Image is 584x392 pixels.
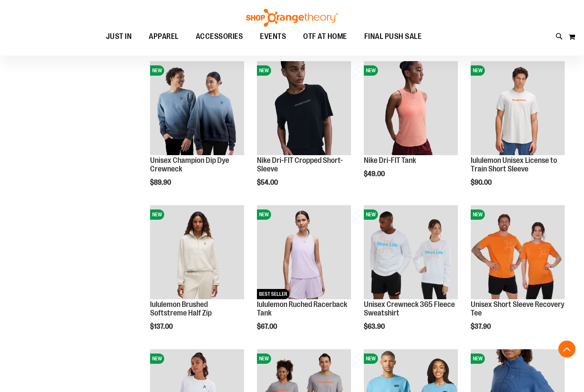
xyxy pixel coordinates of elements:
[150,62,244,157] a: Unisex Champion Dip Dye CrewneckNEW
[364,62,458,157] a: Nike Dri-FIT TankNEW
[257,289,289,300] span: BEST SELLER
[150,66,164,76] span: NEW
[364,62,458,156] img: Nike Dri-FIT Tank
[471,179,493,187] span: $90.00
[150,210,164,220] span: NEW
[364,206,458,300] img: Unisex Crewneck 365 Fleece Sweatshirt
[149,27,179,46] span: APPAREL
[253,201,355,353] div: product
[150,206,244,301] a: lululemon Brushed Softstreme Half ZipNEW
[257,62,351,157] a: Nike Dri-FIT Cropped Short-SleeveNEW
[150,301,212,318] a: lululemon Brushed Softstreme Half Zip
[364,354,378,364] span: NEW
[150,323,174,331] span: $137.00
[257,206,351,301] a: lululemon Ruched Racerback TankNEWBEST SELLER
[257,323,278,331] span: $67.00
[558,341,575,358] button: Back To Top
[364,27,422,46] span: FINAL PUSH SALE
[257,354,271,364] span: NEW
[257,66,271,76] span: NEW
[187,27,252,47] a: ACCESSORIES
[364,66,378,76] span: NEW
[356,27,431,47] a: FINAL PUSH SALE
[257,206,351,300] img: lululemon Ruched Racerback Tank
[257,156,343,174] a: Nike Dri-FIT Cropped Short-Sleeve
[471,156,557,174] a: lululemon Unisex License to Train Short Sleeve
[97,27,141,46] a: JUST IN
[360,201,462,353] div: product
[471,354,485,364] span: NEW
[253,57,355,209] div: product
[466,57,569,209] div: product
[150,354,164,364] span: NEW
[303,27,347,46] span: OTF AT HOME
[251,27,295,47] a: EVENTS
[471,206,565,301] a: Unisex Short Sleeve Recovery TeeNEW
[471,66,485,76] span: NEW
[471,301,564,318] a: Unisex Short Sleeve Recovery Tee
[257,62,351,156] img: Nike Dri-FIT Cropped Short-Sleeve
[106,27,132,46] span: JUST IN
[257,179,279,187] span: $54.00
[196,27,243,46] span: ACCESSORIES
[150,179,172,187] span: $89.90
[471,206,565,300] img: Unisex Short Sleeve Recovery Tee
[364,301,455,318] a: Unisex Crewneck 365 Fleece Sweatshirt
[364,171,386,178] span: $49.00
[295,27,356,47] a: OTF AT HOME
[146,57,248,209] div: product
[150,206,244,300] img: lululemon Brushed Softstreme Half Zip
[471,323,492,331] span: $37.90
[150,62,244,156] img: Unisex Champion Dip Dye Crewneck
[471,210,485,220] span: NEW
[260,27,286,46] span: EVENTS
[140,27,187,47] a: APPAREL
[364,206,458,301] a: Unisex Crewneck 365 Fleece SweatshirtNEW
[257,301,347,318] a: lululemon Ruched Racerback Tank
[360,57,462,200] div: product
[245,9,339,27] img: Shop Orangetheory
[471,62,565,156] img: lululemon Unisex License to Train Short Sleeve
[150,156,229,174] a: Unisex Champion Dip Dye Crewneck
[146,201,248,353] div: product
[471,62,565,157] a: lululemon Unisex License to Train Short SleeveNEW
[257,210,271,220] span: NEW
[364,156,416,165] a: Nike Dri-FIT Tank
[466,201,569,353] div: product
[364,323,386,331] span: $63.90
[364,210,378,220] span: NEW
